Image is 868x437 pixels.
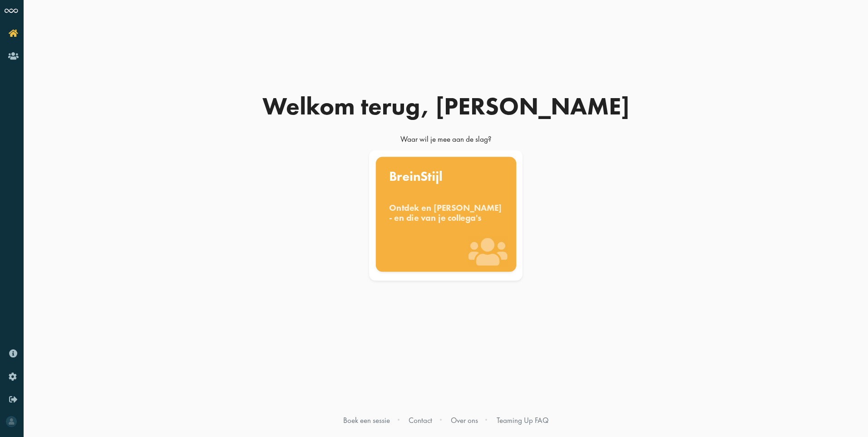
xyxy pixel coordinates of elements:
[409,415,432,425] a: Contact
[377,159,515,272] a: BreinStijl Ontdek en [PERSON_NAME] - en die van je collega's
[228,134,664,149] div: Waar wil je mee aan de slag?
[389,170,503,183] div: BreinStijl
[343,415,390,425] a: Boek een sessie
[451,415,478,425] a: Over ons
[389,203,503,223] div: Ontdek en [PERSON_NAME] - en die van je collega's
[228,94,664,119] div: Welkom terug, [PERSON_NAME]
[497,415,548,425] a: Teaming Up FAQ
